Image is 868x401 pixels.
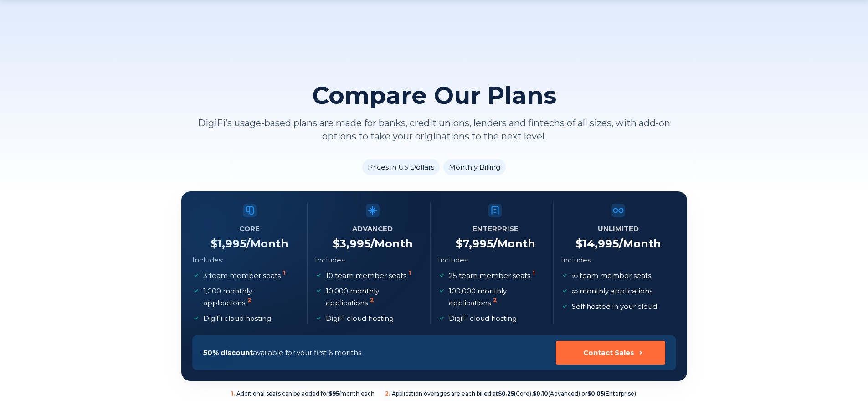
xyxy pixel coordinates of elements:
[326,313,394,324] p: DigiFi cloud hosting
[575,237,661,251] h4: $ 14,995
[533,390,548,397] b: $0.10
[312,82,556,109] h2: Compare Our Plans
[443,159,506,175] li: Monthly Billing
[370,297,374,303] sup: 2
[533,269,535,276] sup: 1
[385,390,390,397] sup: 2 .
[409,269,411,276] sup: 1
[583,348,634,357] div: Contact Sales
[456,237,535,251] h4: $ 7,995
[493,297,497,303] sup: 2
[572,285,652,297] p: monthly applications
[362,159,440,175] li: Prices in US Dollars
[498,390,514,397] b: $0.25
[326,285,421,309] p: 10,000 monthly applications
[572,270,651,282] p: team member seats
[203,347,361,359] p: available for your first 6 months
[449,285,544,309] p: 100,000 monthly applications
[283,269,285,276] sup: 1
[449,313,517,324] p: DigiFi cloud hosting
[449,270,537,282] p: 25 team member seats
[333,237,413,251] h4: $ 3,995
[473,222,519,235] h5: Enterprise
[556,341,665,365] button: Contact Sales
[561,254,592,266] p: Includes:
[352,222,393,235] h5: Advanced
[572,301,657,313] p: Self hosted in your cloud
[231,390,376,397] span: Additional seats can be added for /month each.
[587,390,604,397] b: $0.05
[326,270,413,282] p: 10 team member seats
[598,222,639,235] h5: Unlimited
[203,348,253,357] span: 50% discount
[438,254,469,266] p: Includes:
[329,390,339,397] b: $95
[619,237,661,250] span: /Month
[247,297,252,303] sup: 2
[231,390,235,397] sup: 1 .
[493,237,535,250] span: /Month
[370,237,413,250] span: /Month
[203,285,298,309] p: 1,000 monthly applications
[385,390,637,397] span: Application overages are each billed at (Core), (Advanced) or (Enterprise).
[203,313,271,324] p: DigiFi cloud hosting
[181,117,687,143] p: DigiFi’s usage-based plans are made for banks, credit unions, lenders and fintechs of all sizes, ...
